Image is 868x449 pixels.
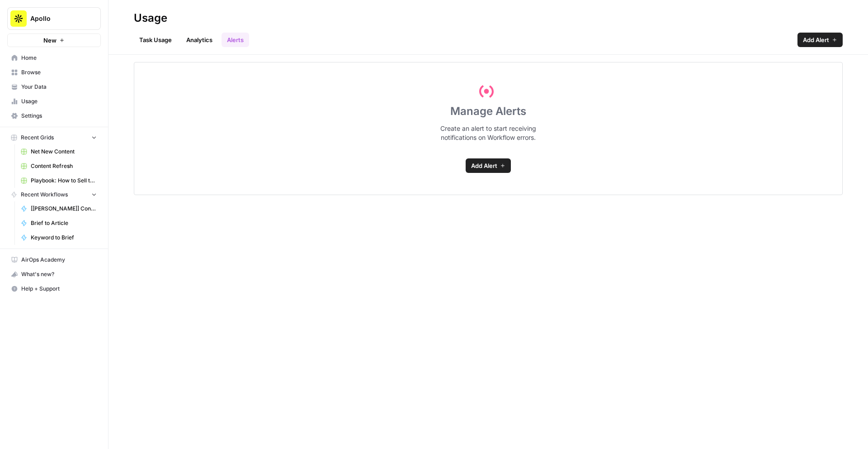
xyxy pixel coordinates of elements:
span: AirOps Academy [21,256,97,264]
span: Recent Workflows [21,191,68,199]
a: Keyword to Brief [17,230,101,245]
span: Usage [21,97,97,105]
span: New [43,36,57,45]
span: Create an alert to start receiving notifications on Workflow errors. [440,124,536,142]
div: What's new? [8,267,100,281]
a: Home [7,51,101,65]
button: Workspace: Apollo [7,7,101,30]
a: Add Alert [797,33,843,47]
a: Usage [7,94,101,109]
a: AirOps Academy [7,253,101,267]
a: Alerts [222,33,249,47]
a: Browse [7,65,101,80]
span: Add Alert [803,35,829,44]
button: Recent Grids [7,131,101,144]
a: [[PERSON_NAME]] Content Refresh [17,201,101,216]
button: New [7,33,101,47]
span: Recent Grids [21,134,54,142]
a: Content Refresh [17,159,101,173]
span: Brief to Article [31,219,97,227]
a: Add Alert [466,158,511,173]
img: Apollo Logo [10,10,27,27]
a: Brief to Article [17,216,101,230]
span: Your Data [21,83,97,91]
span: Playbook: How to Sell to "X" Leads Grid [31,177,97,185]
span: Keyword to Brief [31,234,97,242]
span: Add Alert [471,161,497,170]
span: Settings [21,112,97,120]
span: Browse [21,68,97,76]
h1: Manage Alerts [450,104,526,119]
span: Net New Content [31,148,97,156]
span: [[PERSON_NAME]] Content Refresh [31,205,97,213]
button: What's new? [7,267,101,282]
a: Playbook: How to Sell to "X" Leads Grid [17,173,101,188]
span: Apollo [30,14,85,23]
span: Content Refresh [31,162,97,170]
a: Task Usage [134,33,177,47]
span: Help + Support [21,285,97,293]
a: Net New Content [17,144,101,159]
div: Usage [134,11,167,25]
a: Your Data [7,80,101,94]
a: Analytics [181,33,218,47]
a: Settings [7,109,101,123]
span: Home [21,54,97,62]
button: Help + Support [7,282,101,296]
button: Recent Workflows [7,188,101,201]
